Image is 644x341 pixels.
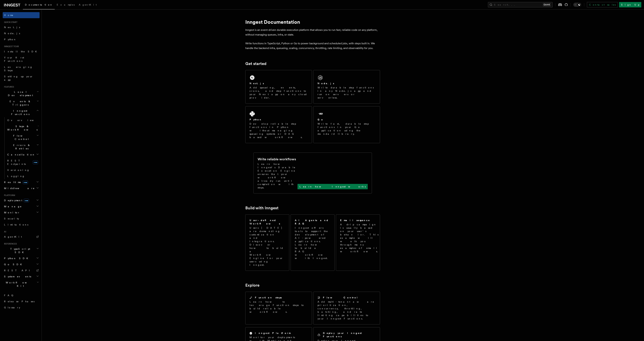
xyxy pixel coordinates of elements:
[245,206,278,210] a: Build with Inngest
[3,298,40,304] a: Release Phases
[6,173,40,179] a: Logging
[245,19,380,25] h1: Inngest Documentation
[4,38,16,41] span: Python
[4,56,24,62] span: Your first Functions
[3,216,40,222] a: Security
[3,247,36,254] span: TypeScript SDK
[258,162,298,189] p: Learn how Inngest's Durable Execution Engine ensures that your workflow already run until complet...
[488,2,553,7] button: Search...Ctrl+K
[6,143,37,150] span: Errors & Retries
[313,106,380,143] a: GoWrite fast, durable step functions in your Go application using the standard library.
[3,30,40,36] a: Node.js
[3,203,40,209] button: Manage
[3,273,40,280] button: System events
[7,119,42,122] span: Overview
[3,55,40,64] a: Your first Functions
[3,281,37,288] span: Workflow Kit
[3,108,40,117] button: Inngest Functions
[323,296,358,299] h2: Flow Control
[3,246,40,255] button: TypeScript SDK
[313,292,380,324] a: Flow ControlAdd multi-tenant aware prioritization, concurrency, throttling, batching, and rate li...
[3,109,36,116] span: Inngest Functions
[4,66,32,72] span: Leveraging Steps
[6,167,40,173] a: Versioning
[573,3,581,7] button: Toggle dark mode
[7,175,25,177] span: Logging
[245,106,312,143] a: PythonDevelop reliable step functions in Python without managing queueing systems or DAG based wo...
[3,242,17,245] span: References
[245,61,266,66] a: Get started
[7,169,29,171] span: Versioning
[4,300,35,303] span: Release Phases
[3,209,40,216] button: Monitor
[4,217,19,220] span: Security
[3,230,6,233] span: AI
[4,26,20,29] span: Next.js
[250,226,285,267] p: Users [DATE] are demanding customization and integrations. Discover how to build a Workflow Engin...
[55,1,77,9] a: Examples
[3,89,40,98] button: Local Development
[3,181,28,184] span: Realtime
[3,48,40,55] a: Install the SDK
[619,2,641,7] a: Sign Up
[295,226,331,260] p: Inngest offers tools to support the development of AI-powered applications. Learn how to build a ...
[295,219,331,225] h2: AI Agents and RAG
[33,160,38,164] span: new
[587,2,618,7] a: Contact sales
[4,13,13,17] span: Home
[3,275,31,278] span: System events
[3,86,14,88] span: Features
[4,269,33,272] span: REST API
[6,153,35,156] span: Cancellation
[245,70,312,104] a: Next.jsAdd queueing, events, crons, and step functions to your Next app on any cloud provider.
[3,263,24,266] span: Go SDK
[24,199,29,202] span: new
[3,194,15,197] span: Platform
[245,283,259,288] a: Explore
[4,50,39,53] span: Install the SDK
[4,294,15,297] span: FAQ
[6,123,40,133] button: Steps & Workflows
[3,280,40,289] button: Workflow Kit
[3,36,40,42] a: Python
[245,28,380,37] p: Inngest is an event-driven durable execution platform that allows you to run fast, reliable code ...
[3,64,40,73] a: Leveraging Steps
[245,292,312,324] a: Function stepsLearn how to leverage Function steps to build reliable workflows.
[323,331,376,338] h2: Deploy your Inngest Functions
[3,21,17,24] span: Quick start
[6,134,37,141] span: Flow Control
[7,159,26,165] span: REST Endpoints
[3,45,19,48] span: Inngest tour
[291,214,335,271] a: AI Agents and RAGInngest offers tools to support the development of AI-powered applications. Lear...
[4,75,33,81] span: Setting up your app
[245,214,289,271] a: User-defined WorkflowsUsers [DATE] are demanding customization and integrations. Discover how to ...
[255,331,291,335] h2: Inngest Platform
[313,70,380,104] a: Node.jsWrite durable step functions in any Node.js app and run on servers or serverless.
[3,185,40,191] button: Middleware
[3,261,40,267] button: Go SDK
[6,158,40,167] a: REST Endpointsnew
[77,1,99,9] a: AgentKit
[3,257,30,260] span: Python SDK
[300,185,366,188] p: Learn how Inngest works
[250,82,264,85] h2: Next.js
[3,197,40,203] button: Deploymentnew
[318,122,376,136] p: Write fast, durable step functions in your Go application using the standard library.
[318,86,376,99] p: Write durable step functions in any Node.js app and run on servers or serverless.
[298,184,368,189] a: Learn how Inngest works
[250,118,262,121] h2: Python
[3,100,37,106] span: Events & Triggers
[318,82,334,85] h2: Node.js
[258,157,296,161] h2: Write reliable workflows
[3,205,22,208] span: Manage
[3,24,40,30] a: Next.js
[3,12,40,18] a: Home
[4,32,20,35] span: Node.js
[3,187,35,190] span: Middleware
[318,300,376,320] p: Add multi-tenant aware prioritization, concurrency, throttling, batching, and rate limiting capab...
[3,304,40,311] a: Glossary
[3,267,40,273] a: REST API
[4,306,20,309] span: Glossary
[25,3,53,6] span: Documentation
[245,41,380,51] p: Write functions in TypeScript, Python or Go to power background and scheduled jobs, with steps bu...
